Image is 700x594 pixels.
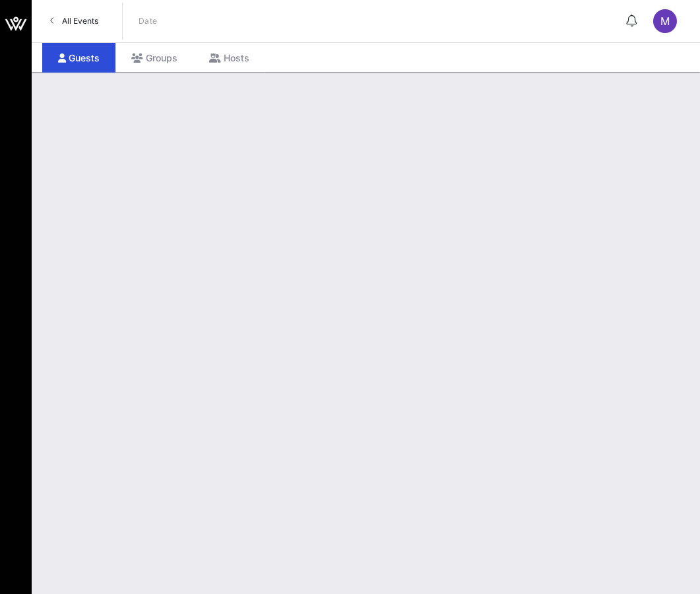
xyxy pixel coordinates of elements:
a: All Events [42,11,106,32]
span: All Events [62,16,98,26]
div: Hosts [193,43,265,73]
p: Date [139,15,158,28]
div: Groups [115,43,193,73]
span: M [660,15,670,28]
div: Guests [42,43,115,73]
div: M [653,9,677,33]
